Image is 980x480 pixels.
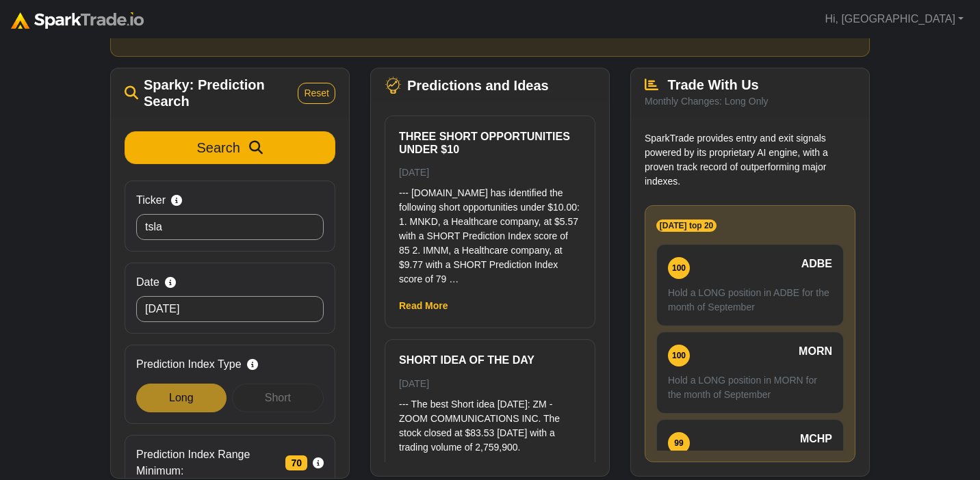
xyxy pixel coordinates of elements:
[232,384,324,412] div: Short
[136,356,242,373] span: Prediction Index Type
[136,446,280,479] span: Prediction Index Range Minimum:
[399,300,448,311] a: Read More
[668,432,690,454] div: 99
[668,77,759,92] span: Trade With Us
[656,244,844,326] a: 100 ADBE Hold a LONG position in ADBE for the month of September
[668,286,832,315] p: Hold a LONG position in ADBE for the month of September
[265,392,291,403] span: Short
[799,343,832,360] span: MORN
[668,373,832,402] p: Hold a LONG position in MORN for the month of September
[399,130,581,286] a: Three Short Opportunities Under $10 [DATE] --- [DOMAIN_NAME] has identified the following short o...
[136,214,324,240] input: Leave empty for all
[407,77,549,94] span: Predictions and Ideas
[399,130,581,156] h6: Three Short Opportunities Under $10
[11,12,144,29] img: sparktrade.png
[136,274,159,291] span: Date
[801,256,832,272] span: ADBE
[399,397,581,455] p: --- The best Short idea [DATE]: ZM - ZOOM COMMUNICATIONS INC. The stock closed at $83.53 [DATE] w...
[399,354,581,366] h6: Short Idea of the Day
[136,384,227,412] div: Long
[668,257,690,279] div: 100
[645,96,769,107] small: Monthly Changes: Long Only
[197,140,240,155] span: Search
[125,131,335,164] button: Search
[800,431,832,447] span: MCHP
[399,378,429,389] small: [DATE]
[144,77,298,109] span: Sparky: Prediction Search
[819,5,969,33] a: Hi, [GEOGRAPHIC_DATA]
[136,192,166,209] span: Ticker
[668,345,690,366] div: 100
[656,219,717,232] span: [DATE] top 20
[656,332,844,414] a: 100 MORN Hold a LONG position in MORN for the month of September
[399,167,429,178] small: [DATE]
[285,455,307,470] span: 70
[298,83,335,104] button: Reset
[169,392,194,403] span: Long
[645,131,855,189] p: SparkTrade provides entry and exit signals powered by its proprietary AI engine, with a proven tr...
[399,354,581,454] a: Short Idea of the Day [DATE] --- The best Short idea [DATE]: ZM - ZOOM COMMUNICATIONS INC. The st...
[399,186,581,286] p: --- [DOMAIN_NAME] has identified the following short opportunities under $10.00: 1. MNKD, a Healt...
